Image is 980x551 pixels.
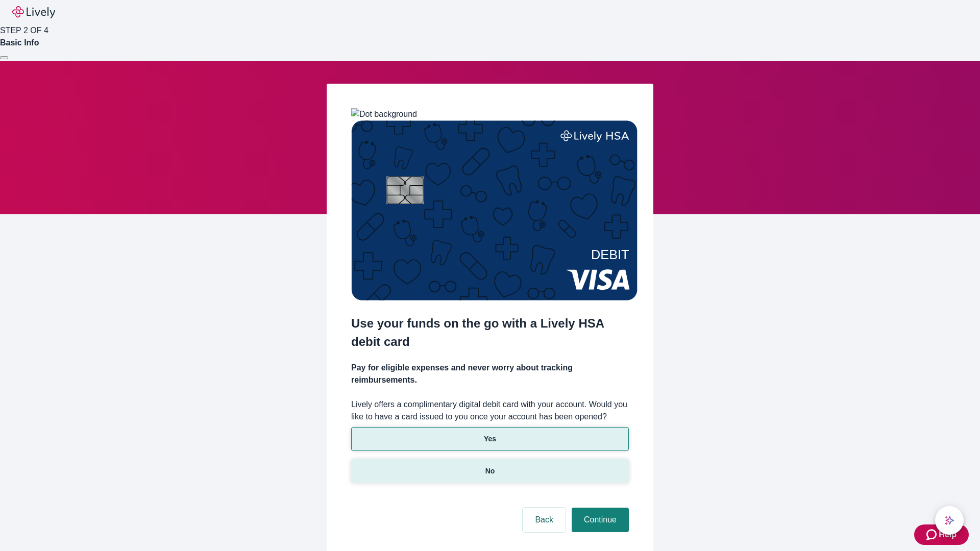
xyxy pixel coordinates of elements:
[935,506,964,535] button: chat
[351,108,417,120] img: Dot background
[12,6,55,18] img: Lively
[351,459,629,483] button: No
[939,529,957,541] span: Help
[484,434,496,444] p: Yes
[351,398,629,423] label: Lively offers a complimentary digital debit card with your account. Would you like to have a card...
[351,120,638,300] img: Debit card
[351,427,629,451] button: Yes
[914,524,969,545] button: Zendesk support iconHelp
[485,466,495,477] p: No
[926,529,939,541] svg: Zendesk support icon
[944,515,954,525] svg: Lively AI Assistant
[351,362,629,386] h4: Pay for eligible expenses and never worry about tracking reimbursements.
[572,508,629,532] button: Continue
[523,508,566,532] button: Back
[351,314,629,351] h2: Use your funds on the go with a Lively HSA debit card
